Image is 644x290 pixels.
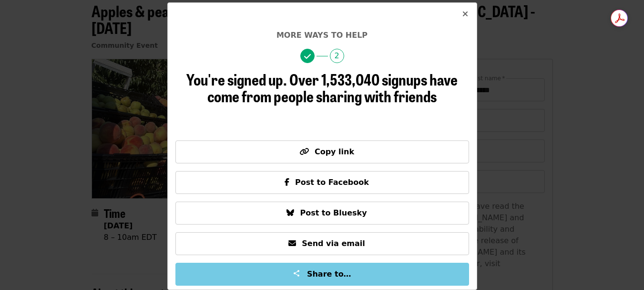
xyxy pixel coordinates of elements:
span: Send via email [302,239,365,248]
i: facebook-f icon [285,178,289,187]
button: Copy link [175,140,469,163]
span: You're signed up. [186,68,287,90]
i: check icon [304,52,311,61]
button: Post to Bluesky [175,202,469,225]
span: Copy link [315,147,354,156]
i: link icon [299,147,309,156]
span: More ways to help [276,31,368,40]
button: Close [454,3,477,26]
i: times icon [462,10,468,19]
span: Post to Bluesky [300,208,367,217]
span: Share to… [307,269,351,279]
span: 2 [330,49,344,63]
span: Over 1,533,040 signups have come from people sharing with friends [207,68,458,107]
button: Share to… [175,263,469,286]
span: Post to Facebook [295,178,369,187]
button: Send via email [175,232,469,255]
i: bluesky icon [286,208,294,217]
img: Share [293,269,300,277]
i: envelope icon [288,239,296,248]
button: Post to Facebook [175,171,469,194]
